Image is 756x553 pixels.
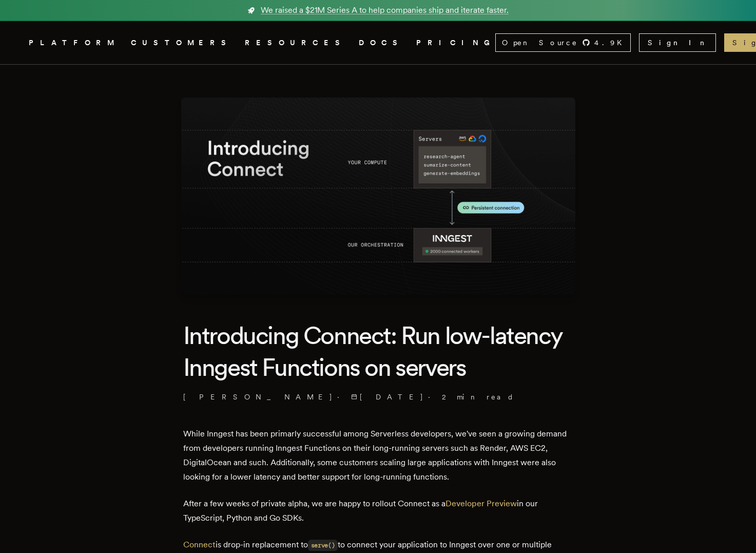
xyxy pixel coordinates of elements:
a: DOCS [359,36,404,49]
span: 4.9 K [594,37,628,48]
h1: Introducing Connect: Run low-latency Inngest Functions on servers [183,319,573,384]
p: While Inngest has been primarly successful among Serverless developers, we've seen a growing dema... [183,427,573,484]
button: RESOURCES [245,36,346,49]
a: CUSTOMERS [131,36,232,49]
a: Connect [183,540,216,549]
p: After a few weeks of private alpha, we are happy to rollout Connect as a in our TypeScript, Pytho... [183,497,573,525]
button: PLATFORM [29,36,119,49]
a: PRICING [416,36,495,49]
p: · · [183,392,573,402]
img: Featured image for Introducing Connect: Run low-latency Inngest Functions on servers blog post [181,98,575,295]
span: 2 min read [442,392,514,402]
a: Developer Preview [445,499,517,508]
span: [DATE] [351,392,424,402]
span: We raised a $21M Series A to help companies ship and iterate faster. [261,4,509,16]
a: [PERSON_NAME] [183,392,333,402]
a: serve() [308,540,338,549]
code: serve() [308,540,338,551]
a: Sign In [639,33,716,52]
span: Open Source [502,37,578,48]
